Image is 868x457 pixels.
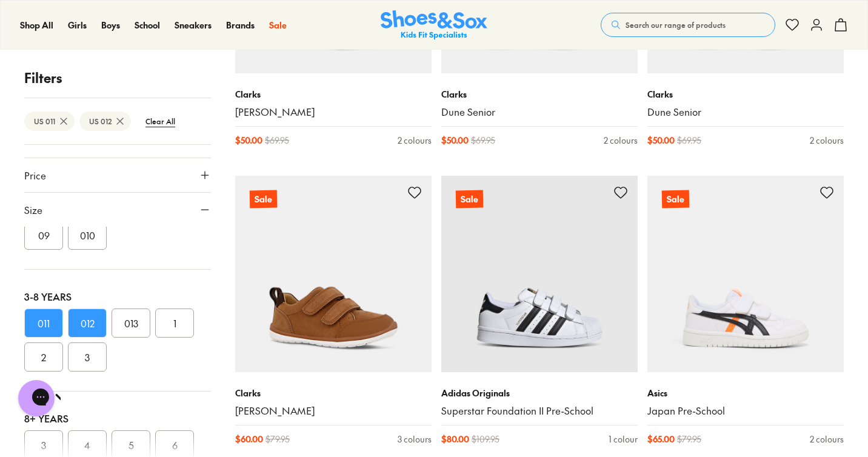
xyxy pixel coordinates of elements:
[441,88,638,101] p: Clarks
[155,309,194,338] button: 1
[265,134,289,147] span: $ 69.95
[269,19,287,32] a: Sale
[235,387,432,399] p: Clarks
[471,134,495,147] span: $ 69.95
[441,105,638,119] a: Dune Senior
[24,168,46,182] span: Price
[647,105,844,119] a: Dune Senior
[68,19,87,32] a: Girls
[235,433,263,445] span: $ 60.00
[24,221,63,250] button: 09
[456,190,483,208] p: Sale
[810,134,844,147] div: 2 colours
[647,134,675,147] span: $ 50.00
[101,19,120,32] a: Boys
[441,387,638,399] p: Adidas Originals
[68,342,107,372] button: 3
[24,289,211,304] div: 3-8 Years
[265,433,290,445] span: $ 79.95
[441,176,638,372] a: Sale
[662,190,689,208] p: Sale
[609,433,638,445] div: 1 colour
[24,411,211,425] div: 8+ Years
[398,433,432,445] div: 3 colours
[647,433,675,445] span: $ 65.00
[235,134,262,147] span: $ 50.00
[24,193,211,227] button: Size
[235,404,432,418] a: [PERSON_NAME]
[441,134,469,147] span: $ 50.00
[79,112,131,131] btn: US 012
[24,158,211,192] button: Price
[441,404,638,418] a: Superstar Foundation II Pre-School
[472,433,499,445] span: $ 109.95
[601,13,775,37] button: Search our range of products
[136,110,185,132] btn: Clear All
[604,134,638,147] div: 2 colours
[381,10,487,40] img: SNS_Logo_Responsive.svg
[235,176,432,372] a: Sale
[626,19,726,30] span: Search our range of products
[235,88,432,101] p: Clarks
[810,433,844,445] div: 2 colours
[20,19,53,32] a: Shop All
[647,88,844,101] p: Clarks
[398,134,432,147] div: 2 colours
[24,342,63,372] button: 2
[12,376,61,421] iframe: Gorgias live chat messenger
[24,202,42,217] span: Size
[250,190,277,208] p: Sale
[226,19,255,32] a: Brands
[175,19,212,32] a: Sneakers
[381,10,487,40] a: Shoes & Sox
[235,105,432,119] a: [PERSON_NAME]
[68,309,107,338] button: 012
[24,68,211,88] p: Filters
[441,433,469,445] span: $ 80.00
[647,176,844,372] a: Sale
[68,221,107,250] button: 010
[647,387,844,399] p: Asics
[112,309,150,338] button: 013
[647,404,844,418] a: Japan Pre-School
[135,19,160,32] a: School
[677,433,701,445] span: $ 79.95
[677,134,701,147] span: $ 69.95
[24,112,75,131] btn: US 011
[24,309,63,338] button: 011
